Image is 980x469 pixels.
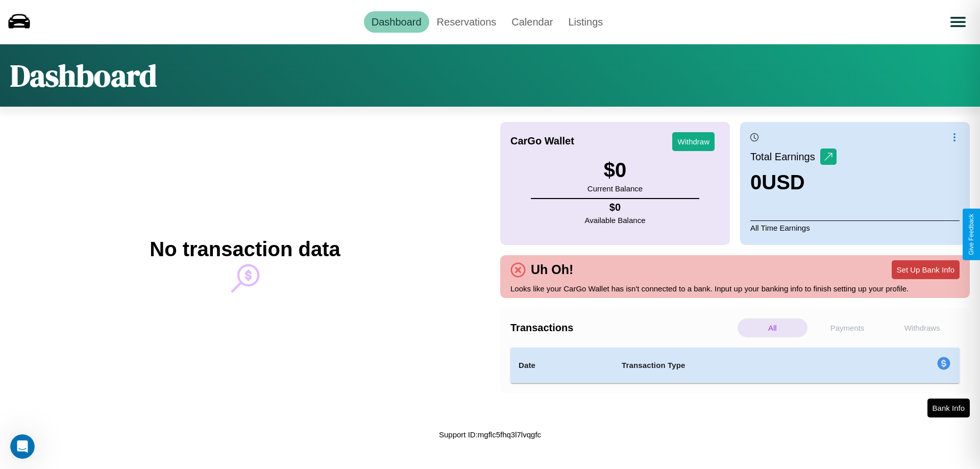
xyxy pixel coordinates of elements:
[10,55,157,96] h1: Dashboard
[429,11,504,33] a: Reservations
[439,428,541,441] p: Support ID: mgflc5fhq3l7lvqgfc
[10,434,35,459] iframe: Intercom live chat
[738,318,807,337] p: All
[672,132,715,151] button: Withdraw
[364,11,429,33] a: Dashboard
[750,147,820,166] p: Total Earnings
[892,260,960,279] button: Set Up Bank Info
[927,399,970,417] button: Bank Info
[587,159,643,182] h3: $ 0
[750,171,837,194] h3: 0 USD
[587,182,643,195] p: Current Balance
[887,318,957,337] p: Withdraws
[968,214,975,255] div: Give Feedback
[750,220,960,235] p: All Time Earnings
[150,238,340,261] h2: No transaction data
[585,202,646,213] h4: $ 0
[510,135,574,147] h4: CarGo Wallet
[510,322,735,334] h4: Transactions
[622,359,853,372] h4: Transaction Type
[519,359,605,372] h4: Date
[510,348,960,383] table: simple table
[585,213,646,227] p: Available Balance
[944,8,972,36] button: Open menu
[526,262,578,277] h4: Uh Oh!
[504,11,560,33] a: Calendar
[813,318,883,337] p: Payments
[510,282,960,295] p: Looks like your CarGo Wallet has isn't connected to a bank. Input up your banking info to finish ...
[560,11,610,33] a: Listings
